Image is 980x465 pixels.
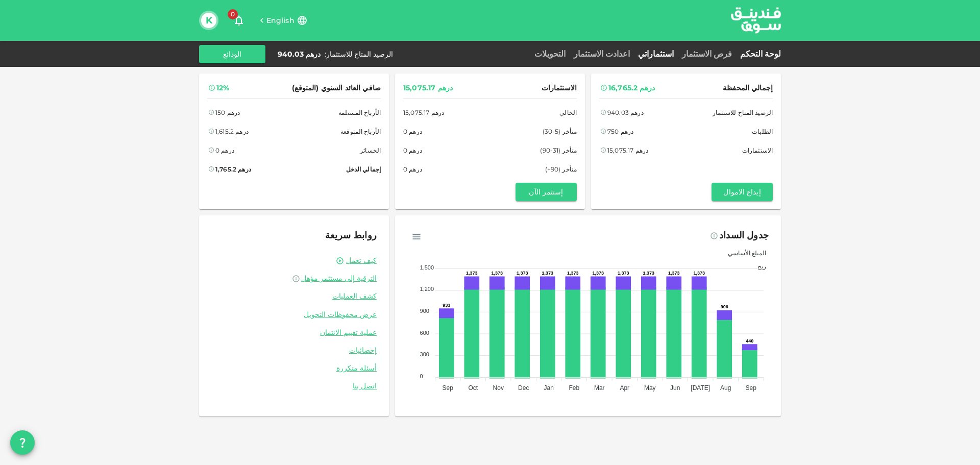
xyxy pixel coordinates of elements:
a: اتصل بنا [211,381,377,391]
a: الترقية إلى مستثمر مؤهل [211,274,377,283]
tspan: Mar [594,384,605,391]
a: لوحة التحكم [736,49,781,59]
button: الودائع [199,45,265,63]
span: الأرباح المستلمة [338,107,381,118]
div: درهم 0 [403,145,422,156]
tspan: 0 [420,373,423,379]
span: إجمالي المحفظة [723,82,773,94]
tspan: 1,200 [420,286,434,292]
div: درهم 940.03 [607,107,644,118]
div: درهم 750 [607,126,633,137]
div: درهم 0 [403,126,422,137]
div: درهم 0 [215,145,234,156]
span: الاستثمارات [542,82,577,94]
span: الاستثمارات [742,145,773,156]
tspan: Aug [720,384,731,391]
div: جدول السداد [719,228,769,244]
span: إجمالي الدخل [346,164,381,175]
span: المبلغ الأساسي [720,249,766,257]
span: الأرباح المتوقعة [340,126,381,137]
button: إيداع الاموال [712,183,773,201]
span: الخسائر [360,145,381,156]
a: إحصائيات [211,346,377,355]
tspan: Jun [670,384,680,391]
tspan: Feb [569,384,579,391]
tspan: Jan [544,384,554,391]
span: متأخر (31-90) [540,145,577,156]
button: إستثمر الآن [516,183,577,201]
span: روابط سريعة [325,230,377,241]
a: logo [731,1,781,40]
div: 12% [216,82,229,94]
span: صافي العائد السنوي (المتوقع) [292,82,381,94]
tspan: Sep [443,384,454,391]
div: درهم 940.03 [278,49,321,59]
a: عملية تقييم الائتمان [211,328,377,337]
tspan: Oct [468,384,478,391]
tspan: Dec [518,384,529,391]
span: الطلبات [752,126,773,137]
div: الرصيد المتاح للاستثمار : [325,49,393,59]
tspan: Sep [746,384,757,391]
tspan: [DATE] [691,384,710,391]
span: English [266,16,295,25]
div: درهم 1,765.2 [215,164,251,175]
a: فرص الاستثمار [678,49,736,59]
div: درهم 15,075.17 [607,145,648,156]
span: الحالي [559,107,577,118]
tspan: 600 [420,330,429,336]
div: درهم 1,615.2 [215,126,249,137]
tspan: Nov [493,384,504,391]
button: K [201,13,216,28]
div: درهم 15,075.17 [403,107,444,118]
button: 0 [229,10,249,31]
span: متأخر (90+) [545,164,577,175]
div: درهم 0 [403,164,422,175]
a: كشف العمليات [211,291,377,301]
a: استثماراتي [634,49,678,59]
span: ربح [750,262,766,270]
a: كيف تعمل [346,256,377,265]
tspan: 900 [420,308,429,314]
span: متأخر (5-30) [543,126,577,137]
tspan: 1,500 [420,264,434,271]
a: أسئلة متكررة [211,363,377,373]
div: درهم 150 [215,107,240,118]
img: logo [718,1,794,40]
tspan: May [644,384,656,391]
a: عرض محفوظات التحويل [211,310,377,320]
a: اعدادت الاستثمار [570,49,634,59]
div: درهم 16,765.2 [608,82,655,94]
tspan: Apr [620,384,629,391]
span: الرصيد المتاح للاستثمار [713,107,773,118]
span: 0 [228,9,238,19]
tspan: 300 [420,351,429,357]
span: الترقية إلى مستثمر مؤهل [301,274,377,283]
div: درهم 15,075.17 [403,82,453,94]
a: التحويلات [530,49,570,59]
button: question [10,430,35,455]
